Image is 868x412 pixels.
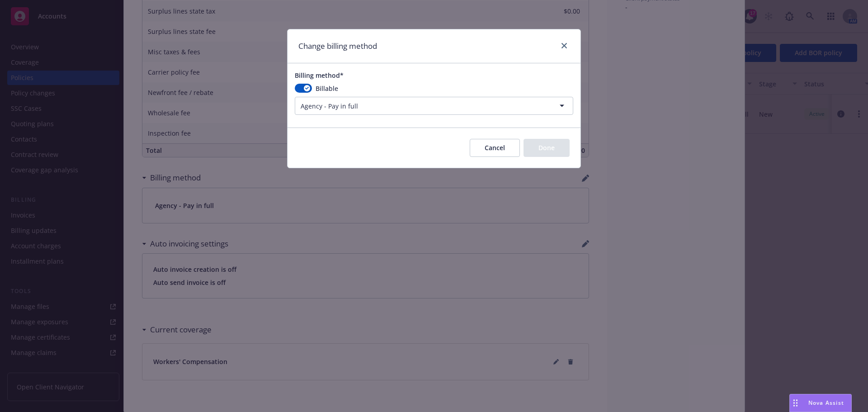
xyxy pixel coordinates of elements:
[470,139,520,157] button: Cancel
[808,399,844,407] span: Nova Assist
[295,71,344,80] span: Billing method*
[295,84,573,93] div: Billable
[790,394,801,412] div: Drag to move
[789,394,852,412] button: Nova Assist
[559,40,570,51] a: close
[298,40,377,52] h1: Change billing method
